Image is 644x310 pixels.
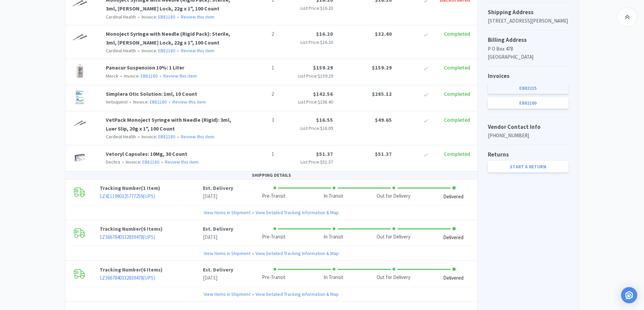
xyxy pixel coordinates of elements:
h5: Billing Address [488,35,569,45]
p: [DATE] [203,192,233,200]
span: $16.20 [316,30,333,37]
a: View Detailed Tracking Information & Map [256,290,339,298]
a: EB82180 [158,14,175,20]
p: Est. Delivery [203,266,233,274]
a: View Items in Shipment [204,209,251,216]
span: $51.37 [316,150,333,157]
a: Review this item [172,99,206,105]
div: Pre-Transit [262,192,286,200]
h5: Invoices [488,72,569,81]
p: List Price: [280,4,333,12]
p: [GEOGRAPHIC_DATA] [488,53,569,61]
p: List Price: [280,98,333,106]
a: EB82180 [158,48,175,54]
p: [DATE] [203,274,233,282]
a: Review this item [181,14,214,20]
a: EB82180 [158,134,175,140]
a: 1Z3667840332839478(UPS) [100,234,155,240]
p: Tracking Number ( ) [100,266,203,274]
span: $16.20 [320,39,333,45]
span: $158.40 [318,99,333,105]
span: Invoice: [136,14,175,20]
div: Out for Delivery [377,233,410,241]
p: Tracking Number ( ) [100,184,203,192]
a: EB82180 [488,97,569,109]
span: • [160,159,164,165]
span: Cardinal Health [106,48,136,54]
div: Pre-Transit [262,274,286,281]
div: Delivered [443,193,463,201]
span: • [137,14,141,20]
span: • [159,73,162,79]
span: $16.20 [320,5,333,11]
span: • [137,134,141,140]
span: $32.40 [375,30,392,37]
div: SHIPPING DETAILS [66,171,477,179]
p: 2 [240,90,274,98]
div: Out for Delivery [377,192,410,200]
span: Completed [444,116,470,123]
a: View Detailed Tracking Information & Map [256,250,339,257]
div: Out for Delivery [377,274,410,281]
p: Est. Delivery [203,225,233,233]
span: Completed [444,90,470,97]
h5: Returns [488,150,569,159]
span: 6 Items [143,226,161,232]
p: List Price: [280,72,333,80]
p: [STREET_ADDRESS][PERSON_NAME] [488,17,569,25]
div: Delivered [443,274,463,282]
span: $142.56 [313,90,333,97]
div: Pre-Transit [262,233,286,241]
a: Monoject Syringe with Needle (Rigid Pack): Sterile, 3ml, [PERSON_NAME] Lock, 22g x 1", 100 Count [106,30,230,46]
div: Delivered [443,234,463,242]
span: 1 Item [143,185,158,191]
span: Merck [106,73,118,79]
span: Completed [444,30,470,37]
a: Review this item [181,48,214,54]
span: Invoice: [120,159,159,165]
span: Completed [444,64,470,71]
img: 30bafaff8bc3438abea9ee13b10eda9a_27756.png [72,116,87,131]
div: In Transit [324,192,343,200]
p: 1 [240,63,274,72]
h5: Vendor Contact Info [488,122,569,132]
a: EB82215 [488,82,569,94]
p: List Price: [280,38,333,46]
a: Panacur Suspension 10%: 1 Liter [106,64,184,71]
p: 1 [240,150,274,159]
span: • [119,73,123,79]
span: • [176,14,180,20]
span: Invoice: [136,134,175,140]
span: Cardinal Health [106,134,136,140]
p: [PHONE_NUMBER] [488,132,569,140]
a: Simplera Otic Solution: 1ml, 10 Count [106,90,197,97]
a: View Detailed Tracking Information & Map [256,209,339,216]
span: • [128,99,132,105]
span: $51.37 [320,159,333,165]
a: 1Z4111990325777259(UPS) [100,193,155,199]
span: • [137,48,141,54]
div: Open Intercom Messenger [621,287,637,303]
a: Review this item [165,159,198,165]
span: $18.09 [320,125,333,131]
h5: Shipping Address [488,8,569,17]
span: Invoice: [127,99,167,105]
div: In Transit [324,233,343,241]
a: Review this item [163,73,197,79]
a: EB82180 [142,159,159,165]
span: $16.55 [316,116,333,123]
span: • [168,99,171,105]
a: 1Z3667840332839478(UPS) [100,275,155,281]
span: • [121,159,125,165]
a: View Items in Shipment [204,250,251,257]
a: VetPack Monoject Syringe with Needle (Rigid): 3ml, Luer Slip, 20g x 1", 100 Count [106,116,231,132]
a: Start a Return [488,161,569,172]
span: $159.29 [318,73,333,79]
span: Invoice: [118,73,158,79]
span: Dechra [106,159,120,165]
p: 2 [240,30,274,38]
img: 2270bc8d537a466eaad532b3ab5e9484_27759.png [72,30,87,45]
img: b0f9e0c2966342c6a8c1929e16aef873_523214.png [72,90,87,105]
span: Completed [444,150,470,157]
img: 6260cdb1b9984c01a33a05f57ee5fda8_31931.png [72,150,87,165]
